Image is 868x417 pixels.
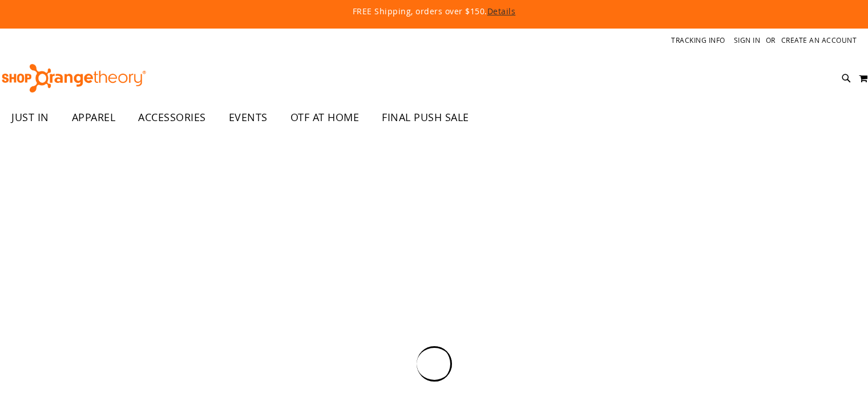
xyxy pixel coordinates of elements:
span: APPAREL [72,105,116,130]
a: EVENTS [217,105,279,131]
a: FINAL PUSH SALE [370,105,481,131]
span: JUST IN [11,105,49,130]
span: FINAL PUSH SALE [382,105,469,130]
span: OTF AT HOME [290,105,360,130]
span: ACCESSORIES [138,105,206,130]
a: Details [487,6,516,17]
a: Tracking Info [671,35,725,45]
a: ACCESSORIES [127,105,217,131]
p: FREE Shipping, orders over $150. [91,6,776,17]
a: APPAREL [60,105,127,131]
a: Create an Account [781,35,857,45]
a: Sign In [734,35,761,45]
a: OTF AT HOME [279,105,371,131]
span: EVENTS [229,105,268,130]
